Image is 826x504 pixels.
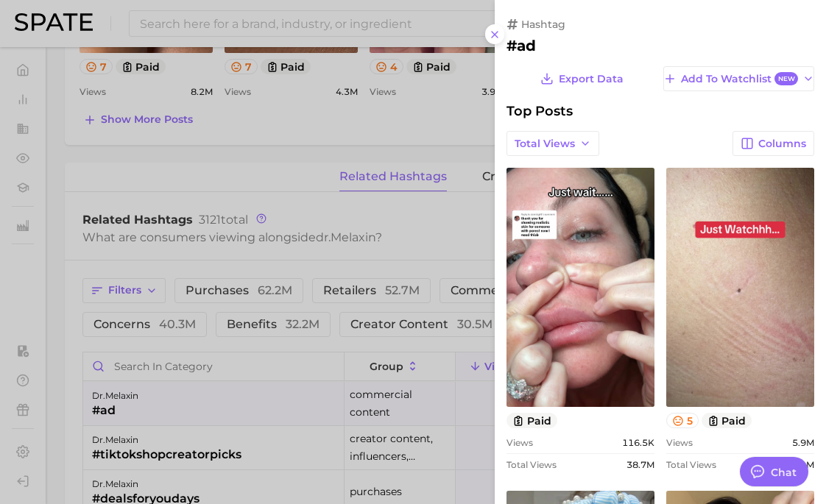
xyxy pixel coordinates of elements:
span: Total Views [515,138,575,150]
span: New [774,72,798,86]
span: Columns [758,138,806,150]
button: paid [506,413,557,428]
span: hashtag [521,18,565,31]
span: Top Posts [506,103,573,119]
span: Total Views [666,459,716,470]
span: Export Data [559,73,624,85]
span: Add to Watchlist [681,72,798,86]
span: Views [506,437,533,448]
h2: #ad [506,37,814,54]
span: 116.5k [622,437,654,448]
span: 5.9m [792,437,814,448]
span: Total Views [506,459,557,470]
span: Views [666,437,693,448]
button: Columns [733,131,814,156]
span: 38.7m [626,459,654,470]
button: Add to WatchlistNew [663,66,814,91]
button: 5 [666,413,699,428]
button: Total Views [506,131,599,156]
button: paid [702,413,752,428]
button: Export Data [537,66,626,91]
